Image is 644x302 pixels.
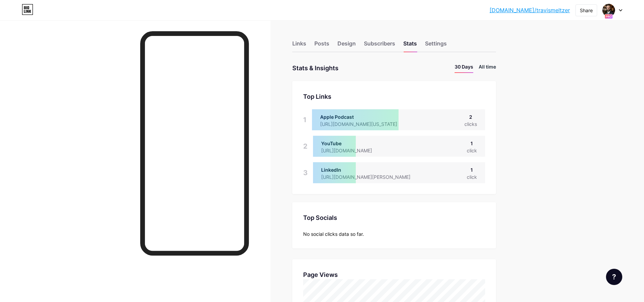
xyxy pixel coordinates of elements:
div: LinkedIn [321,166,421,173]
div: Subscribers [364,39,395,52]
div: 1 [303,109,307,130]
div: Stats & Insights [292,63,338,73]
div: 1 [467,166,477,173]
div: 2 [464,113,477,120]
img: testingbilal [602,4,615,17]
div: 3 [303,162,308,183]
div: 2 [303,136,308,157]
div: [URL][DOMAIN_NAME][PERSON_NAME] [321,173,421,181]
li: All time [479,63,496,73]
a: [DOMAIN_NAME]/travismeltzer [490,6,570,14]
div: Top Socials [303,213,485,222]
div: Stats [403,39,417,52]
div: click [467,147,477,154]
div: Page Views [303,270,485,279]
div: click [467,173,477,181]
div: Posts [314,39,329,52]
div: Settings [425,39,447,52]
div: clicks [464,120,477,128]
div: Top Links [303,92,485,101]
div: Design [337,39,356,52]
div: Links [292,39,306,52]
div: 1 [467,140,477,147]
li: 30 Days [455,63,473,73]
div: No social clicks data so far. [303,230,485,238]
div: Share [580,7,593,14]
